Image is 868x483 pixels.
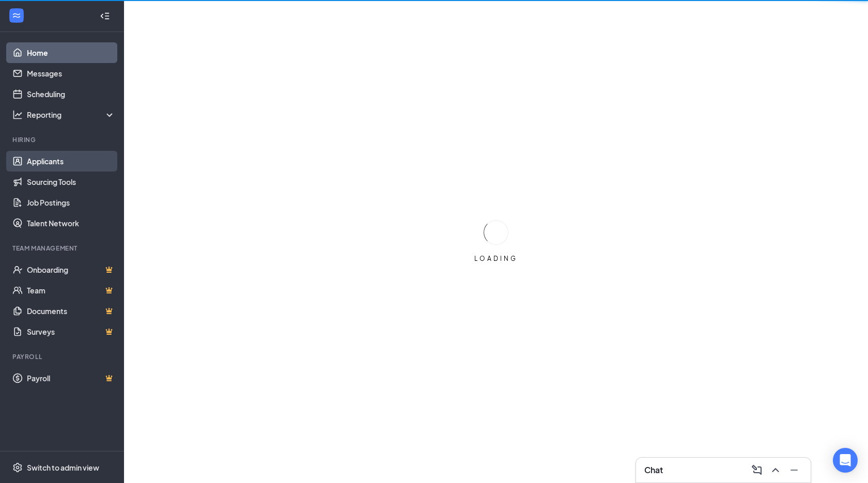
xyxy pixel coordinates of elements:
[12,352,113,361] div: Payroll
[12,110,23,120] svg: Analysis
[100,11,110,21] svg: Collapse
[27,84,115,104] a: Scheduling
[27,462,99,473] div: Switch to admin view
[27,213,115,233] a: Talent Network
[749,462,765,478] button: ComposeMessage
[767,462,784,478] button: ChevronUp
[644,464,663,476] h3: Chat
[27,368,115,388] a: PayrollCrown
[12,462,23,473] svg: Settings
[27,280,115,301] a: TeamCrown
[751,464,763,476] svg: ComposeMessage
[833,448,858,473] div: Open Intercom Messenger
[27,172,115,192] a: Sourcing Tools
[27,151,115,172] a: Applicants
[786,462,802,478] button: Minimize
[11,10,22,21] svg: WorkstreamLogo
[769,464,782,476] svg: ChevronUp
[470,254,522,263] div: LOADING
[27,301,115,321] a: DocumentsCrown
[27,110,116,120] div: Reporting
[27,321,115,342] a: SurveysCrown
[27,259,115,280] a: OnboardingCrown
[788,464,800,476] svg: Minimize
[12,244,113,253] div: Team Management
[27,192,115,213] a: Job Postings
[12,135,113,144] div: Hiring
[27,42,115,63] a: Home
[27,63,115,84] a: Messages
